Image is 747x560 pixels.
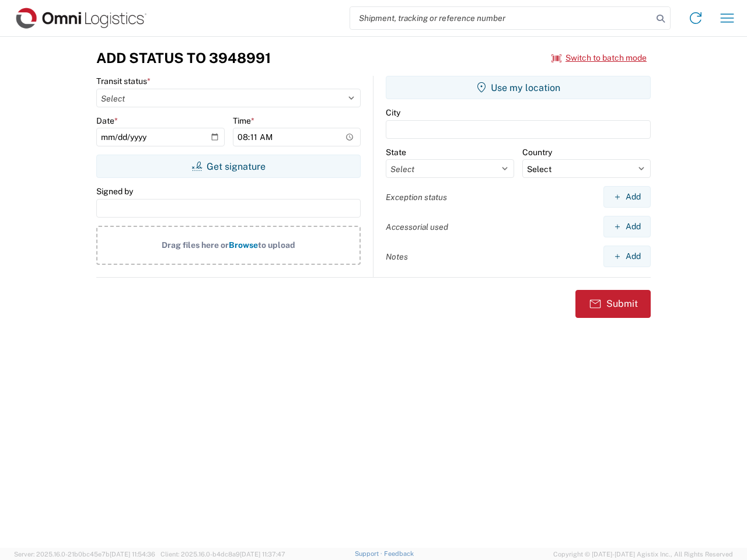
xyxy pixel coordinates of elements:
[386,107,400,118] label: City
[386,222,448,232] label: Accessorial used
[160,551,285,558] span: Client: 2025.16.0-b4dc8a9
[575,290,651,318] button: Submit
[96,76,151,86] label: Transit status
[386,147,406,157] label: State
[162,240,229,250] span: Drag files here or
[258,240,295,250] span: to upload
[522,147,552,157] label: Country
[110,551,155,558] span: [DATE] 11:54:36
[240,551,285,558] span: [DATE] 11:37:47
[384,550,414,557] a: Feedback
[603,216,651,237] button: Add
[96,116,118,126] label: Date
[350,7,652,29] input: Shipment, tracking or reference number
[96,155,361,178] button: Get signature
[14,551,155,558] span: Server: 2025.16.0-21b0bc45e7b
[233,116,254,126] label: Time
[551,48,647,68] button: Switch to batch mode
[553,549,733,559] span: Copyright © [DATE]-[DATE] Agistix Inc., All Rights Reserved
[96,186,133,197] label: Signed by
[603,246,651,267] button: Add
[355,550,384,557] a: Support
[386,76,651,99] button: Use my location
[386,192,447,202] label: Exception status
[386,251,408,262] label: Notes
[229,240,258,250] span: Browse
[603,186,651,208] button: Add
[96,50,271,66] h3: Add Status to 3948991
